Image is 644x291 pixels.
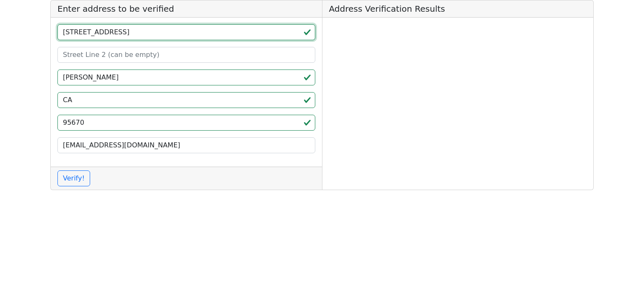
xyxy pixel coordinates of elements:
[57,115,315,131] input: ZIP code 5 or 5+4
[57,92,315,108] input: 2-Letter State
[57,70,315,85] input: City
[57,170,90,186] button: Verify!
[57,137,315,153] input: Your Email
[322,0,594,18] h5: Address Verification Results
[57,24,315,40] input: Street Line 1
[51,0,322,18] h5: Enter address to be verified
[57,47,315,63] input: Street Line 2 (can be empty)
